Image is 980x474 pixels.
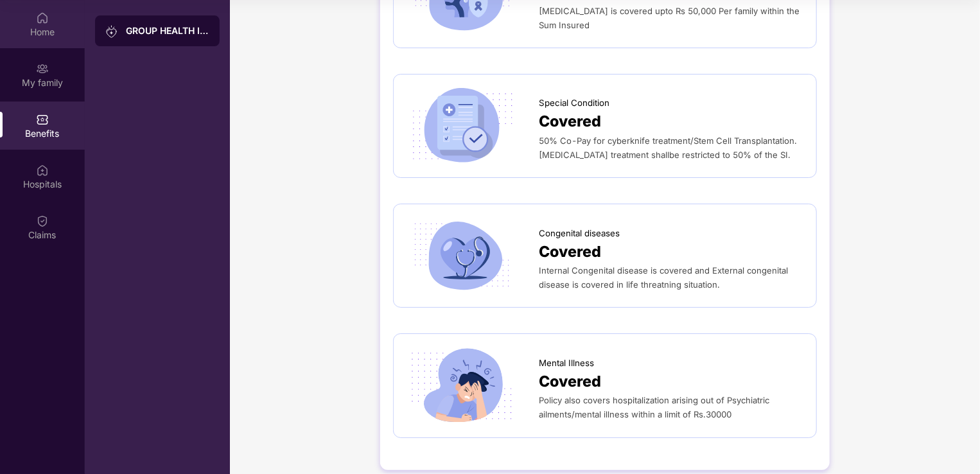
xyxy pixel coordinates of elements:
[105,25,118,38] img: svg+xml;base64,PHN2ZyB3aWR0aD0iMjAiIGhlaWdodD0iMjAiIHZpZXdCb3g9IjAgMCAyMCAyMCIgZmlsbD0ibm9uZSIgeG...
[539,136,797,160] span: 50% Co-Pay for cyberknife treatment/Stem Cell Transplantation. [MEDICAL_DATA] treatment shallbe r...
[36,62,49,75] img: svg+xml;base64,PHN2ZyB3aWR0aD0iMjAiIGhlaWdodD0iMjAiIHZpZXdCb3g9IjAgMCAyMCAyMCIgZmlsbD0ibm9uZSIgeG...
[36,164,49,177] img: svg+xml;base64,PHN2ZyBpZD0iSG9zcGl0YWxzIiB4bWxucz0iaHR0cDovL3d3dy53My5vcmcvMjAwMC9zdmciIHdpZHRoPS...
[36,12,49,24] img: svg+xml;base64,PHN2ZyBpZD0iSG9tZSIgeG1sbnM9Imh0dHA6Ly93d3cudzMub3JnLzIwMDAvc3ZnIiB3aWR0aD0iMjAiIG...
[36,215,49,227] img: svg+xml;base64,PHN2ZyBpZD0iQ2xhaW0iIHhtbG5zPSJodHRwOi8vd3d3LnczLm9yZy8yMDAwL3N2ZyIgd2lkdGg9IjIwIi...
[539,356,594,370] span: Mental Illness
[539,96,609,110] span: Special Condition
[539,265,788,290] span: Internal Congenital disease is covered and External congenital disease is covered in life threatn...
[126,24,209,37] div: GROUP HEALTH INSURANCE
[539,227,620,240] span: Congenital diseases
[407,347,518,424] img: icon
[407,217,518,294] img: icon
[539,110,601,134] span: Covered
[539,395,769,419] span: Policy also covers hospitalization arising out of Psychiatric ailments/mental illness within a li...
[539,240,601,264] span: Covered
[36,113,49,126] img: svg+xml;base64,PHN2ZyBpZD0iQmVuZWZpdHMiIHhtbG5zPSJodHRwOi8vd3d3LnczLm9yZy8yMDAwL3N2ZyIgd2lkdGg9Ij...
[539,6,800,30] span: [MEDICAL_DATA] is covered upto Rs 50,000 Per family within the Sum Insured
[407,87,518,164] img: icon
[539,370,601,394] span: Covered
